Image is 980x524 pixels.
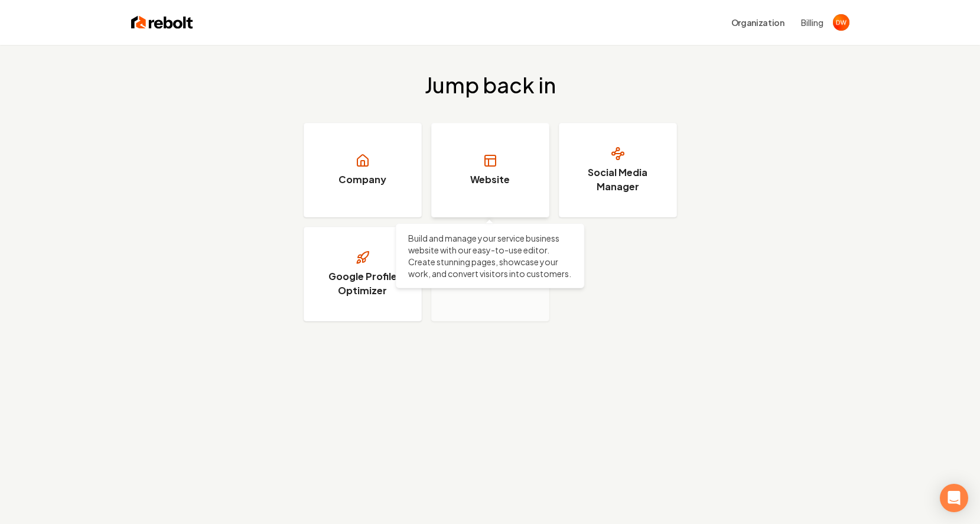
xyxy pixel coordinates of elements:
[425,73,556,97] h2: Jump back in
[724,12,792,33] button: Organization
[338,173,386,187] h3: Company
[318,269,407,298] h3: Google Profile Optimizer
[408,232,572,279] p: Build and manage your service business website with our easy-to-use editor. Create stunning pages...
[131,14,193,31] img: Rebolt Logo
[801,17,823,28] button: Billing
[431,123,549,217] a: Website
[833,14,849,31] button: Open user button
[574,165,662,194] h3: Social Media Manager
[940,484,968,512] div: Open Intercom Messenger
[559,123,677,217] a: Social Media Manager
[470,173,510,187] h3: Website
[833,14,849,31] img: Dan williams
[304,227,422,321] a: Google Profile Optimizer
[304,123,422,217] a: Company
